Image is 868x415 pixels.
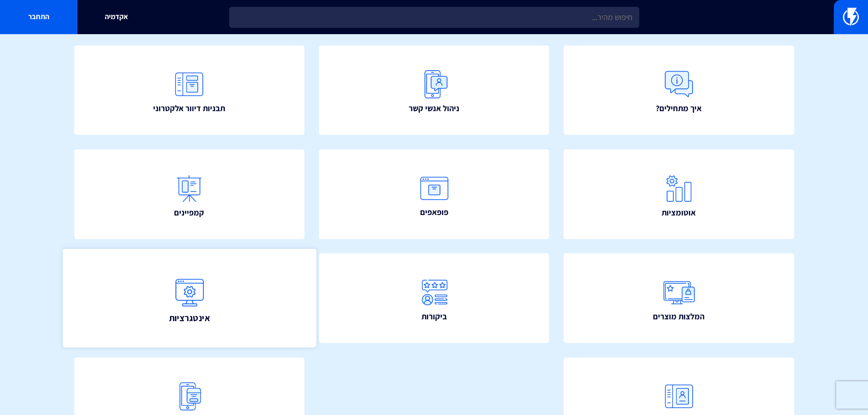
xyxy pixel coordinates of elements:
span: פופאפים [420,206,448,218]
a: ניהול אנשי קשר [319,46,550,135]
a: אינטגרציות [62,249,316,348]
span: אינטגרציות [169,312,210,324]
a: אוטומציות [564,149,794,239]
input: חיפוש מהיר... [229,7,639,28]
a: פופאפים [319,149,550,239]
span: ניהול אנשי קשר [409,102,459,114]
span: ביקורות [421,311,447,323]
span: קמפיינים [174,207,204,219]
a: המלצות מוצרים [564,253,794,343]
span: אוטומציות [662,207,696,219]
span: המלצות מוצרים [653,311,704,323]
a: תבניות דיוור אלקטרוני [74,46,305,135]
a: איך מתחילים? [564,46,794,135]
a: קמפיינים [74,149,305,239]
span: איך מתחילים? [656,102,702,114]
a: ביקורות [319,253,550,343]
span: תבניות דיוור אלקטרוני [153,102,225,114]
